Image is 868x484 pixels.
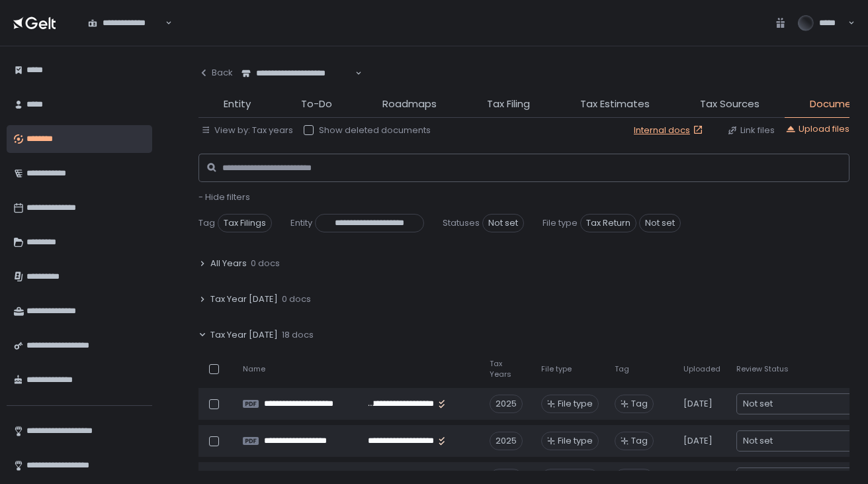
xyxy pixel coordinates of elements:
[353,67,354,80] input: Search for option
[615,364,629,374] span: Tag
[727,124,775,136] button: Link files
[282,293,311,305] span: 0 docs
[558,435,593,447] span: File type
[210,258,247,269] span: All Years
[737,394,863,414] div: Search for option
[743,434,773,448] span: Not set
[631,435,648,447] span: Tag
[290,217,312,229] span: Entity
[198,67,233,79] div: Back
[580,97,650,112] span: Tax Estimates
[683,364,720,374] span: Uploaded
[482,214,524,232] span: Not set
[233,60,362,87] div: Search for option
[198,60,233,86] button: Back
[810,97,867,112] span: Documents
[210,293,278,305] span: Tax Year [DATE]
[736,364,789,374] span: Review Status
[773,434,850,448] input: Search for option
[201,124,293,136] button: View by: Tax years
[490,359,525,379] span: Tax Years
[773,397,850,411] input: Search for option
[198,217,215,229] span: Tag
[382,97,437,112] span: Roadmaps
[558,398,593,410] span: File type
[443,217,480,229] span: Statuses
[785,123,849,135] button: Upload files
[224,97,251,112] span: Entity
[243,364,265,374] span: Name
[743,397,773,411] span: Not set
[580,214,636,232] span: Tax Return
[631,398,648,410] span: Tag
[542,217,578,229] span: File type
[198,191,250,203] button: - Hide filters
[700,97,759,112] span: Tax Sources
[490,395,523,413] div: 2025
[490,432,523,450] div: 2025
[683,398,713,410] span: [DATE]
[487,97,530,112] span: Tax Filing
[634,124,706,136] a: Internal docs
[301,97,332,112] span: To-Do
[218,214,272,232] span: Tax Filings
[79,9,172,37] div: Search for option
[251,258,280,269] span: 0 docs
[683,435,713,447] span: [DATE]
[737,431,863,451] div: Search for option
[163,17,164,30] input: Search for option
[541,364,572,374] span: File type
[639,214,681,232] span: Not set
[282,329,314,341] span: 18 docs
[210,329,278,341] span: Tax Year [DATE]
